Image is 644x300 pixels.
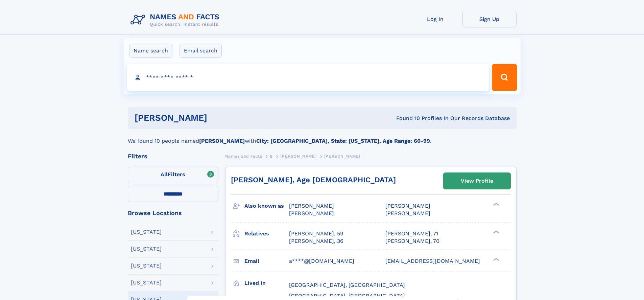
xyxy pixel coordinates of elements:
div: View Profile [461,173,493,189]
span: B [270,154,273,159]
span: [PERSON_NAME] [385,210,430,216]
span: [PERSON_NAME] [289,210,334,216]
a: [PERSON_NAME] [280,152,316,160]
b: [PERSON_NAME] [199,138,245,144]
span: [PERSON_NAME] [385,203,430,209]
div: ❯ [492,257,500,261]
a: Sign Up [462,11,517,27]
div: Browse Locations [128,210,218,216]
button: Search Button [492,64,517,91]
a: [PERSON_NAME], 70 [385,237,439,245]
div: [US_STATE] [131,280,162,285]
label: Email search [180,44,222,58]
span: [EMAIL_ADDRESS][DOMAIN_NAME] [385,258,480,264]
div: [US_STATE] [131,229,162,235]
div: We found 10 people named with . [128,129,517,145]
h3: Relatives [244,228,289,239]
a: B [270,152,273,160]
div: Filters [128,153,218,159]
label: Filters [128,167,218,183]
span: All [161,171,168,178]
span: [GEOGRAPHIC_DATA], [GEOGRAPHIC_DATA] [289,282,405,288]
a: View Profile [444,173,510,189]
div: ❯ [492,202,500,207]
span: [PERSON_NAME] [280,154,316,159]
div: ❯ [492,230,500,234]
span: [PERSON_NAME] [324,154,360,159]
img: Logo Names and Facts [128,11,225,29]
a: [PERSON_NAME], 59 [289,230,343,237]
div: Found 10 Profiles In Our Records Database [302,115,510,122]
a: Names and Facts [225,152,262,160]
h3: Lived in [244,277,289,289]
a: Log In [408,11,462,27]
span: [GEOGRAPHIC_DATA], [GEOGRAPHIC_DATA] [289,293,405,299]
div: [US_STATE] [131,263,162,269]
span: [PERSON_NAME] [289,203,334,209]
a: [PERSON_NAME], Age [DEMOGRAPHIC_DATA] [231,176,396,184]
b: City: [GEOGRAPHIC_DATA], State: [US_STATE], Age Range: 60-99 [256,138,430,144]
div: [US_STATE] [131,246,162,252]
input: search input [127,64,489,91]
label: Name search [129,44,172,58]
a: [PERSON_NAME], 71 [385,230,438,237]
h3: Also known as [244,200,289,212]
a: [PERSON_NAME], 36 [289,237,343,245]
h3: Email [244,255,289,267]
h1: [PERSON_NAME] [135,114,302,122]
